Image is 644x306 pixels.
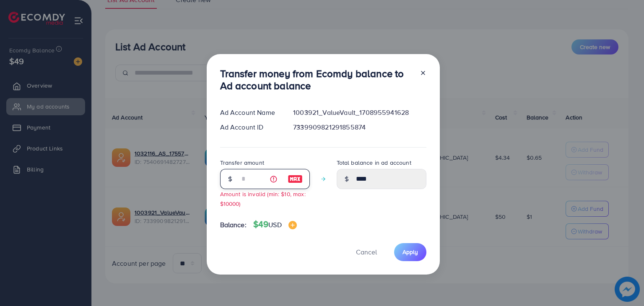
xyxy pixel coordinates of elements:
span: USD [268,220,281,229]
div: 1003921_ValueVault_1708955941628 [286,108,433,117]
div: Ad Account Name [213,108,287,117]
img: image [288,174,303,184]
span: Cancel [356,247,377,257]
h4: $49 [253,219,297,230]
button: Cancel [345,243,387,261]
button: Apply [394,243,426,261]
div: 7339909821291855874 [286,122,433,132]
span: Apply [402,248,418,256]
h3: Transfer money from Ecomdy balance to Ad account balance [220,67,413,92]
label: Total balance in ad account [337,158,411,167]
span: Balance: [220,220,247,230]
small: Amount is invalid (min: $10, max: $10000) [220,190,306,207]
img: image [288,221,297,229]
label: Transfer amount [220,158,264,167]
div: Ad Account ID [213,122,287,132]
